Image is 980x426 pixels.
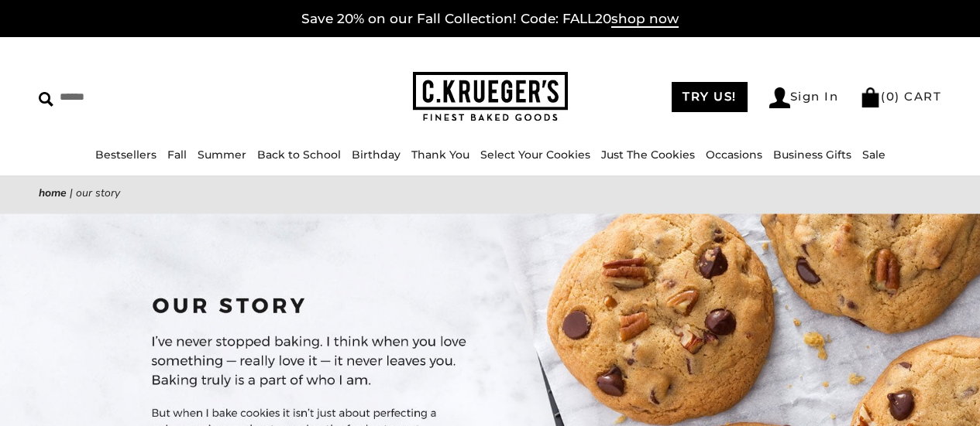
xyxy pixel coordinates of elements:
[862,148,885,162] a: Sale
[860,89,941,104] a: (0) CART
[706,148,762,162] a: Occasions
[257,148,341,162] a: Back to School
[769,87,839,108] a: Sign In
[480,148,590,162] a: Select Your Cookies
[39,184,941,202] nav: breadcrumbs
[198,148,246,162] a: Summer
[39,186,67,200] a: Home
[411,148,469,162] a: Thank You
[39,92,53,107] img: Search
[301,11,679,28] a: Save 20% on our Fall Collection! Code: FALL20shop now
[601,148,695,162] a: Just The Cookies
[672,82,748,112] a: TRY US!
[95,148,156,162] a: Bestsellers
[886,89,896,104] span: 0
[70,186,73,200] span: |
[39,85,246,109] input: Search
[413,72,568,122] img: C.KRUEGER'S
[352,148,401,162] a: Birthday
[611,11,679,28] span: shop now
[769,87,790,108] img: Account
[773,148,851,162] a: Business Gifts
[167,148,187,162] a: Fall
[76,186,120,200] span: Our Story
[860,87,881,107] img: Bag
